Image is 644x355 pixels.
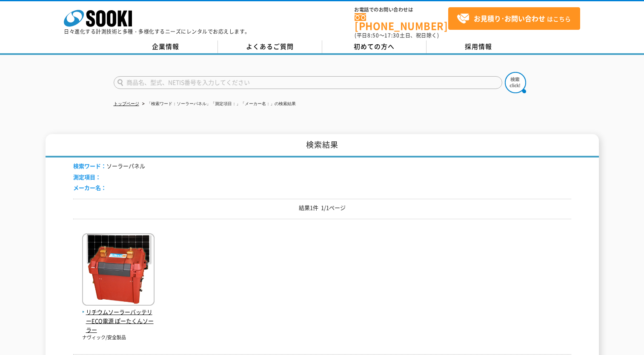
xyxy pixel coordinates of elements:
[505,72,526,93] img: btn_search.png
[355,31,439,39] span: (平日 ～ 土日、祝日除く)
[426,40,531,53] a: 採用情報
[355,7,448,12] span: お電話でのお問い合わせは
[82,299,155,334] a: リチウムソーラーバッテリーECO電源 ぽーたくんソーラー
[114,40,218,53] a: 企業情報
[114,76,502,89] input: 商品名、型式、NETIS番号を入力してください
[73,162,145,171] li: ソーラーパネル
[82,233,155,308] img: ぽーたくんソーラー
[73,162,106,170] span: 検索ワード：
[322,40,426,53] a: 初めての方へ
[474,13,545,23] strong: お見積り･お問い合わせ
[457,12,571,25] span: はこちら
[82,308,155,334] span: リチウムソーラーバッテリーECO電源 ぽーたくんソーラー
[140,100,296,109] li: 「検索ワード：ソーラーパネル」「測定項目：」「メーカー名：」の検索結果
[73,183,106,192] span: メーカー名：
[82,334,155,341] p: ナヴィック/安全製品
[73,173,101,181] span: 測定項目：
[218,40,322,53] a: よくあるご質問
[384,31,400,39] span: 17:30
[114,101,139,106] a: トップページ
[448,7,580,30] a: お見積り･お問い合わせはこちら
[355,13,448,31] a: [PHONE_NUMBER]
[367,31,379,39] span: 8:50
[46,134,599,157] h1: 検索結果
[354,42,395,51] span: 初めての方へ
[73,203,571,212] p: 結果1件 1/1ページ
[64,29,250,34] p: 日々進化する計測技術と多種・多様化するニーズにレンタルでお応えします。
